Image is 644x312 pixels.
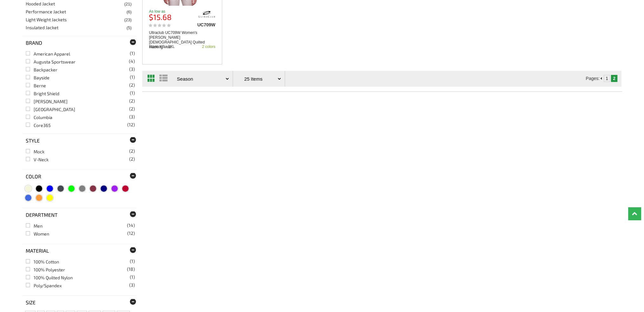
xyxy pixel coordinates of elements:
[127,25,132,31] span: (5)
[129,107,135,111] span: (2)
[129,83,135,87] span: (2)
[36,185,42,192] span: Black
[36,195,42,201] span: Safety Orange
[127,223,135,228] span: (14)
[26,9,66,14] a: Performance Jacket
[130,259,135,263] span: (1)
[127,9,132,15] span: (6)
[586,75,600,82] td: Pages:
[130,275,135,279] span: (1)
[130,75,135,79] span: (1)
[47,185,53,192] span: Blue
[149,30,215,50] a: Ultraclub UC709W Women's [PERSON_NAME] [DEMOGRAPHIC_DATA] Quilted Hacking Vest
[26,149,44,154] a: Mock(2)
[611,75,617,82] td: 2
[129,67,135,71] span: (3)
[26,157,49,162] a: V-Neck(2)
[23,134,136,147] div: Style
[198,10,216,19] img: ultraclub/uc709w
[26,59,76,64] a: Augusta Sportswear(4)
[26,223,43,229] a: Men(14)
[127,231,135,236] span: (12)
[23,36,136,50] div: Brand
[26,25,58,30] a: Insulated Jacket
[606,76,608,81] a: 1
[26,75,50,80] a: Bayside(1)
[26,91,59,96] a: Bright Shield(1)
[628,207,641,220] a: Top
[79,185,85,192] span: Grey
[149,12,172,22] b: $15.68
[130,91,135,95] span: (1)
[26,1,55,6] a: Hooded Jacket
[26,99,68,104] a: [PERSON_NAME](2)
[129,157,135,161] span: (2)
[122,185,129,192] span: Red
[26,275,73,280] a: 100% Quilted Nylon(1)
[26,83,46,88] a: Berne(2)
[129,149,135,153] span: (2)
[149,10,183,13] p: As low as
[127,123,135,127] span: (12)
[26,17,67,22] a: Light Weight Jackets
[129,99,135,103] span: (2)
[101,185,107,192] span: Navy
[26,267,65,272] a: 100% Polyester(18)
[26,231,49,236] a: Women(12)
[130,51,135,56] span: (1)
[124,1,131,7] span: (21)
[111,185,118,192] span: Purple
[26,259,59,264] a: 100% Cotton(1)
[23,295,136,309] div: Size
[129,115,135,119] span: (3)
[26,283,62,288] a: Poly/Spandex(3)
[23,169,136,183] div: Color
[127,267,135,271] span: (18)
[124,17,131,23] span: (23)
[601,77,602,80] img: Previous Page
[68,185,75,192] span: Green
[26,67,57,72] a: Backpacker(3)
[23,244,136,257] div: Material
[47,195,53,201] span: Yellow
[25,195,31,201] span: Royal
[26,123,51,128] a: Core365(12)
[129,59,135,63] span: (4)
[90,185,96,192] span: Maroon
[23,208,136,222] div: Department
[57,185,64,192] span: Charcoal
[26,115,52,120] a: Columbia(3)
[25,185,31,192] span: Beige
[26,107,75,112] a: [GEOGRAPHIC_DATA](2)
[26,51,70,56] a: American Apparel(1)
[181,23,216,27] div: UC709W
[129,283,135,287] span: (3)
